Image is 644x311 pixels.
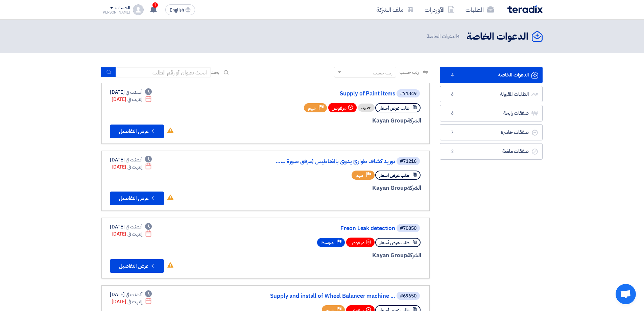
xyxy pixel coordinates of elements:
[116,67,211,77] input: ابحث بعنوان أو رقم الطلب
[101,10,130,14] div: [PERSON_NAME]
[460,2,499,18] a: الطلبات
[400,69,419,76] span: رتب حسب
[127,230,142,238] span: إنتهت في
[346,238,375,247] div: مرفوض
[371,2,419,18] a: ملف الشركة
[126,89,142,96] span: أنشئت في
[260,293,395,299] a: Supply and install of Wheel Balancer machine ...
[419,2,460,18] a: الأوردرات
[110,89,152,96] div: [DATE]
[110,259,164,273] button: عرض التفاصيل
[400,226,416,231] div: #70850
[115,5,130,11] div: الحساب
[170,8,184,13] span: English
[110,223,152,230] div: [DATE]
[112,298,152,305] div: [DATE]
[112,96,152,103] div: [DATE]
[110,125,164,138] button: عرض التفاصيل
[110,291,152,298] div: [DATE]
[448,72,456,79] span: 4
[448,129,456,136] span: 7
[448,110,456,117] span: 6
[126,223,142,230] span: أنشئت في
[126,291,142,298] span: أنشئت في
[127,298,142,305] span: إنتهت في
[112,230,152,238] div: [DATE]
[358,104,375,112] div: جديد
[440,124,543,141] a: صفقات خاسرة7
[165,4,195,15] button: English
[373,69,392,76] div: رتب حسب
[110,156,152,163] div: [DATE]
[457,32,460,40] span: 4
[440,105,543,121] a: صفقات رابحة6
[260,91,395,97] a: Supply of Paint items
[616,284,636,304] div: دردشة مفتوحة
[379,240,409,246] span: طلب عرض أسعار
[259,251,421,260] div: Kayan Group
[127,96,142,103] span: إنتهت في
[112,163,152,171] div: [DATE]
[440,143,543,160] a: صفقات ملغية2
[440,67,543,83] a: الدعوات الخاصة4
[379,105,409,111] span: طلب عرض أسعار
[507,5,543,13] img: Teradix logo
[152,2,158,8] span: 1
[110,192,164,205] button: عرض التفاصيل
[260,158,395,164] a: توريد كشاف طوارئ يدوى بالمغناطيس (مرفق صورة ب...
[259,116,421,125] div: Kayan Group
[133,4,144,15] img: profile_test.png
[328,103,357,112] div: مرفوض
[448,91,456,98] span: 6
[407,116,422,125] span: الشركة
[356,172,363,179] span: مهم
[379,172,409,179] span: طلب عرض أسعار
[440,86,543,103] a: الطلبات المقبولة6
[259,184,421,193] div: Kayan Group
[400,91,416,96] div: #71349
[407,251,422,260] span: الشركة
[126,156,142,163] span: أنشئت في
[400,159,416,164] div: #71216
[467,30,528,43] h2: الدعوات الخاصة
[427,32,461,40] span: الدعوات الخاصة
[127,163,142,171] span: إنتهت في
[308,105,316,111] span: مهم
[260,225,395,231] a: Freon Leak detection
[448,148,456,155] span: 2
[407,184,422,192] span: الشركة
[321,240,334,246] span: متوسط
[400,294,416,298] div: #69650
[211,69,219,76] span: بحث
